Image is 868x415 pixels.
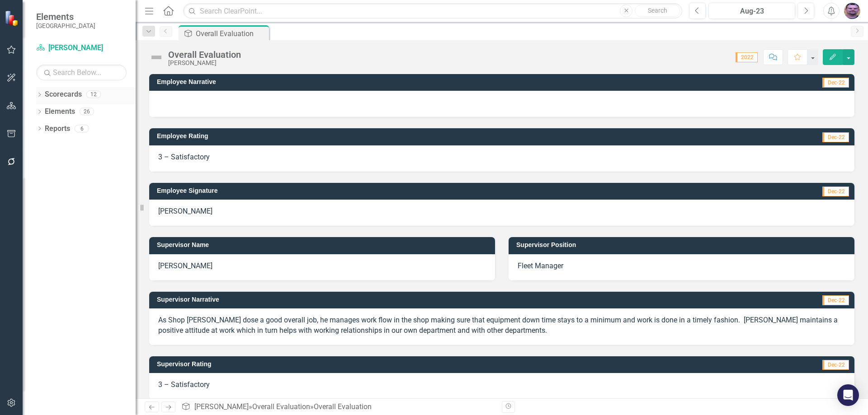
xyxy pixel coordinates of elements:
[157,296,637,303] h3: Supervisor Narrative
[149,50,164,65] img: Not Defined
[36,22,95,29] small: [GEOGRAPHIC_DATA]
[36,65,127,80] input: Search Below...
[252,402,310,411] a: Overall Evaluation
[158,261,486,271] p: [PERSON_NAME]
[158,315,845,336] p: As Shop [PERSON_NAME] dose a good overall job, he manages work flow in the shop making sure that ...
[837,384,859,406] div: Open Intercom Messenger
[635,5,680,17] button: Search
[36,11,95,22] span: Elements
[822,187,849,196] span: Dec-22
[168,60,241,66] div: [PERSON_NAME]
[158,206,845,217] p: [PERSON_NAME]
[168,50,241,60] div: Overall Evaluation
[194,402,249,411] a: [PERSON_NAME]
[736,52,758,62] span: 2022
[86,91,101,98] div: 12
[516,242,850,248] h3: Supervisor Position
[158,380,210,389] span: 3 – Satisfactory
[648,7,667,14] span: Search
[158,153,210,161] span: 3 – Satisfactory
[822,360,849,370] span: Dec-22
[708,3,795,19] button: Aug-23
[36,43,127,53] a: [PERSON_NAME]
[196,28,267,39] div: Overall Evaluation
[712,6,792,17] div: Aug-23
[183,3,682,19] input: Search ClearPoint...
[45,107,75,117] a: Elements
[518,261,845,271] p: Fleet Manager
[157,79,629,85] h3: Employee Narrative
[80,108,94,116] div: 26
[157,361,617,368] h3: Supervisor Rating
[75,125,89,132] div: 6
[822,132,849,142] span: Dec-22
[157,133,608,140] h3: Employee Rating
[157,187,634,194] h3: Employee Signature
[314,402,372,411] div: Overall Evaluation
[844,3,860,19] img: Curtis Lupton
[181,402,495,412] div: » »
[45,89,82,100] a: Scorecards
[822,78,849,88] span: Dec-22
[157,242,491,248] h3: Supervisor Name
[45,124,70,134] a: Reports
[5,10,20,26] img: ClearPoint Strategy
[822,295,849,305] span: Dec-22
